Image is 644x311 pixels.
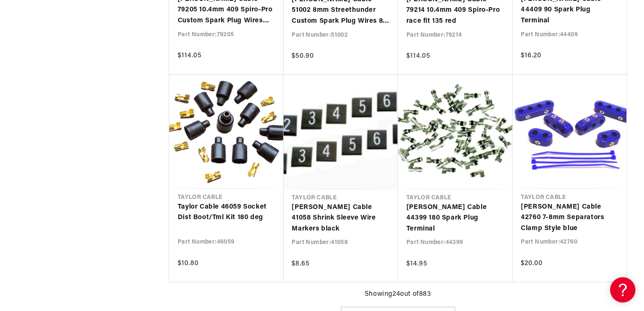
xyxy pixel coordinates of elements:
[178,202,275,223] a: Taylor Cable 46059 Socket Dist Boot/Tml Kit 180 deg
[292,202,390,235] a: [PERSON_NAME] Cable 41058 Shrink Sleeve Wire Markers black
[365,289,431,300] span: Showing 24 out of 883
[521,202,619,234] a: [PERSON_NAME] Cable 42760 7-8mm Separators Clamp Style blue
[406,202,504,235] a: [PERSON_NAME] Cable 44399 180 Spark Plug Terminal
